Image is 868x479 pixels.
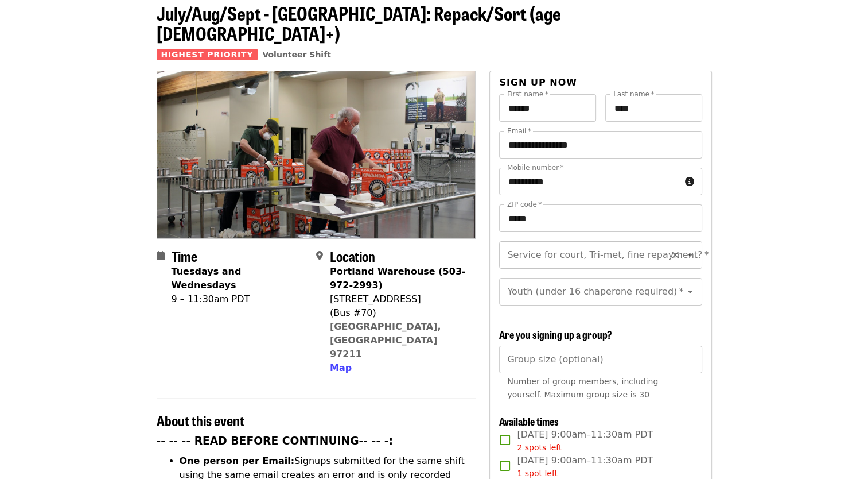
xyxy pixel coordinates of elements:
strong: One person per Email: [180,455,295,466]
label: Mobile number [507,164,563,171]
label: First name [507,91,548,98]
i: circle-info icon [685,176,694,187]
div: [STREET_ADDRESS] [330,292,466,306]
input: Last name [605,94,702,122]
strong: Tuesdays and Wednesdays [172,266,242,291]
button: Clear [667,247,683,263]
span: Map [330,362,352,373]
div: 9 – 11:30am PDT [172,292,307,306]
span: Highest Priority [157,49,258,60]
label: ZIP code [507,201,542,208]
input: Mobile number [499,168,680,195]
strong: -- -- -- READ BEFORE CONTINUING-- -- -: [157,435,393,447]
span: 1 spot left [517,469,558,478]
input: First name [499,94,596,122]
label: Email [507,128,531,134]
input: Email [499,131,702,159]
input: [object Object] [499,346,702,373]
span: Are you signing up a group? [499,327,612,342]
button: Map [330,361,352,375]
a: Volunteer Shift [262,50,331,59]
button: Open [682,247,698,263]
button: Open [682,284,698,300]
i: map-marker-alt icon [316,250,323,261]
span: [DATE] 9:00am–11:30am PDT [517,428,653,454]
img: July/Aug/Sept - Portland: Repack/Sort (age 16+) organized by Oregon Food Bank [157,71,476,238]
span: About this event [157,410,244,430]
span: Available times [499,414,559,428]
label: Last name [613,91,654,98]
span: Time [172,246,197,266]
span: Location [330,246,375,266]
span: 2 spots left [517,443,562,452]
span: Number of group members, including yourself. Maximum group size is 30 [507,377,658,399]
span: Sign up now [499,77,577,88]
strong: Portland Warehouse (503-972-2993) [330,266,466,291]
i: calendar icon [157,250,165,261]
div: (Bus #70) [330,306,466,320]
a: [GEOGRAPHIC_DATA], [GEOGRAPHIC_DATA] 97211 [330,321,441,360]
input: ZIP code [499,204,702,232]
